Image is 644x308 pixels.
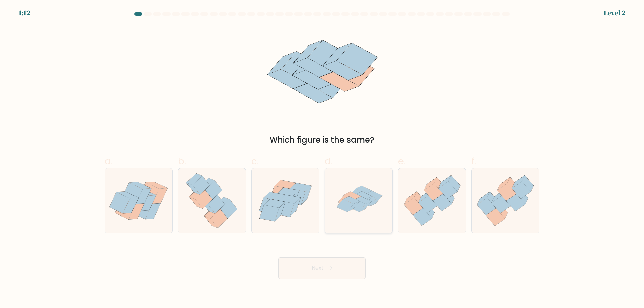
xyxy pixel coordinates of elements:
div: Which figure is the same? [109,134,535,146]
button: Next [278,257,366,279]
span: d. [325,155,333,168]
span: b. [178,155,186,168]
div: 1:12 [19,8,30,18]
span: c. [251,155,259,168]
div: Level 2 [604,8,625,18]
span: f. [471,155,476,168]
span: e. [398,155,406,168]
span: a. [105,155,113,168]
